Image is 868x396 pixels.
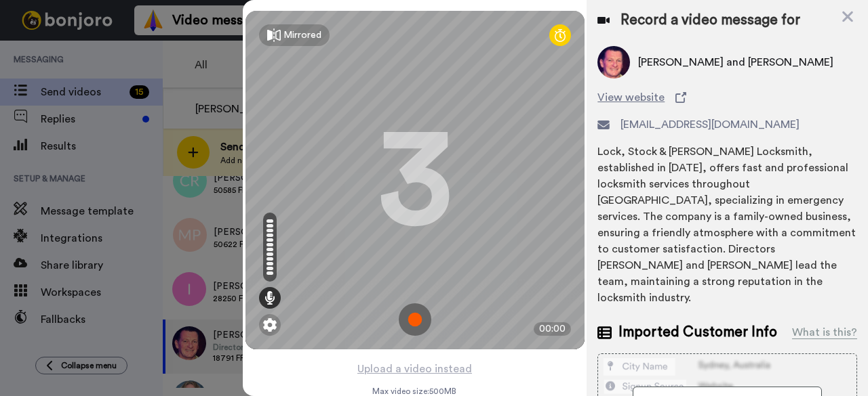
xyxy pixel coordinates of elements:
[263,318,277,332] img: ic_gear.svg
[378,129,452,231] div: 3
[353,360,476,378] button: Upload a video instead
[618,322,777,343] span: Imported Customer Info
[597,89,857,106] a: View website
[620,116,800,133] span: [EMAIL_ADDRESS][DOMAIN_NAME]
[534,322,571,336] div: 00:00
[792,324,857,340] div: What is this?
[399,303,431,336] img: ic_record_start.svg
[597,89,665,106] span: View website
[597,144,857,306] div: Lock, Stock & [PERSON_NAME] Locksmith, established in [DATE], offers fast and professional locksm...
